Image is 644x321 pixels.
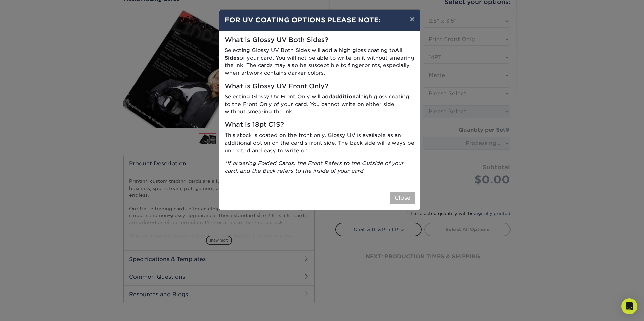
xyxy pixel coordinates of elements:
[225,93,415,116] p: Selecting Glossy UV Front Only will add high gloss coating to the Front Only of your card. You ca...
[404,10,420,29] button: ×
[225,15,415,25] h4: FOR UV COATING OPTIONS PLEASE NOTE:
[225,36,415,44] h5: What is Glossy UV Both Sides?
[621,298,637,314] div: Open Intercom Messenger
[390,192,415,204] button: Close
[225,160,404,174] i: *If ordering Folded Cards, the Front Refers to the Outside of your card, and the Back refers to t...
[225,47,403,61] strong: All Sides
[332,93,360,100] strong: additional
[225,47,415,77] p: Selecting Glossy UV Both Sides will add a high gloss coating to of your card. You will not be abl...
[225,83,415,90] h5: What is Glossy UV Front Only?
[225,121,415,129] h5: What is 18pt C1S?
[225,131,415,154] p: This stock is coated on the front only. Glossy UV is available as an additional option on the car...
